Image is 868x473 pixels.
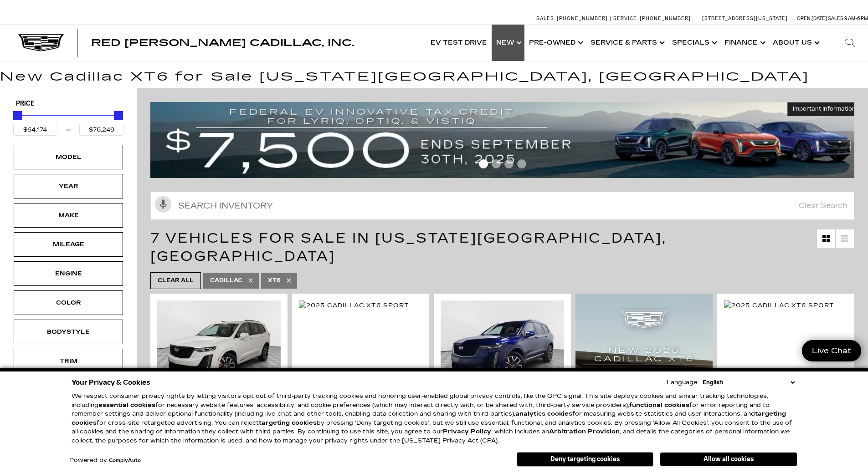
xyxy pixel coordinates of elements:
[14,145,123,169] div: ModelModel
[817,229,835,248] a: Grid View
[667,380,699,386] div: Language:
[640,15,691,21] span: [PHONE_NUMBER]
[13,108,123,136] div: Price
[46,298,91,308] div: Color
[492,159,501,168] span: Go to slide 2
[549,428,620,435] strong: Arbitration Provision
[91,38,354,47] a: Red [PERSON_NAME] Cadillac, Inc.
[492,25,524,61] a: New
[517,452,653,467] button: Deny targeting cookies
[150,192,854,220] input: Search Inventory
[14,232,123,257] div: MileageMileage
[46,356,91,366] div: Trim
[610,16,693,21] a: Service: [PHONE_NUMBER]
[504,159,514,168] span: Go to slide 3
[69,458,141,463] div: Powered by
[46,181,91,191] div: Year
[768,25,822,61] a: About Us
[828,15,844,21] span: Sales:
[46,152,91,162] div: Model
[72,410,786,427] strong: targeting cookies
[46,239,91,249] div: Mileage
[700,378,797,387] select: Language Select
[157,300,281,393] img: 2025 Cadillac XT6 Sport
[613,15,638,21] span: Service:
[268,275,281,286] span: XT6
[443,428,491,435] u: Privacy Policy
[660,453,797,466] button: Allow all cookies
[557,15,608,21] span: [PHONE_NUMBER]
[109,458,141,463] a: ComplyAuto
[14,290,123,315] div: ColorColor
[629,402,689,409] strong: functional cookies
[46,210,91,220] div: Make
[515,410,572,417] strong: analytics cookies
[441,300,564,393] img: 2024 Cadillac XT6 Sport
[844,15,868,21] span: 9 AM-6 PM
[72,376,150,389] span: Your Privacy & Cookies
[46,269,91,279] div: Engine
[536,15,555,21] span: Sales:
[668,25,720,61] a: Specials
[13,124,57,136] input: Minimum
[720,25,768,61] a: Finance
[259,419,317,427] strong: targeting cookies
[158,275,194,286] span: Clear All
[702,15,788,21] a: [STREET_ADDRESS][US_STATE]
[807,346,856,356] span: Live Chat
[586,25,668,61] a: Service & Parts
[793,105,856,112] span: Important Information
[14,203,123,228] div: MakeMake
[98,402,155,409] strong: essential cookies
[724,300,834,310] img: 2025 Cadillac XT6 Sport
[536,16,610,21] a: Sales: [PHONE_NUMBER]
[13,111,22,120] div: Minimum Price
[299,300,409,310] img: 2025 Cadillac XT6 Sport
[802,340,861,361] a: Live Chat
[155,196,171,213] svg: Click to toggle on voice search
[210,275,242,286] span: Cadillac
[14,261,123,286] div: EngineEngine
[14,349,123,373] div: TrimTrim
[14,320,123,344] div: BodystyleBodystyle
[79,124,123,136] input: Maximum
[18,34,64,51] img: Cadillac Dark Logo with Cadillac White Text
[479,159,488,168] span: Go to slide 1
[150,230,667,264] span: 7 Vehicles for Sale in [US_STATE][GEOGRAPHIC_DATA], [GEOGRAPHIC_DATA]
[517,159,526,168] span: Go to slide 4
[46,327,91,337] div: Bodystyle
[524,25,586,61] a: Pre-Owned
[91,37,354,48] span: Red [PERSON_NAME] Cadillac, Inc.
[832,25,868,61] div: Search
[72,392,797,445] p: We respect consumer privacy rights by letting visitors opt out of third-party tracking cookies an...
[426,25,492,61] a: EV Test Drive
[14,174,123,198] div: YearYear
[16,100,121,108] h5: Price
[114,111,123,120] div: Maximum Price
[150,102,861,178] img: vrp-tax-ending-august-version
[797,15,827,21] span: Open [DATE]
